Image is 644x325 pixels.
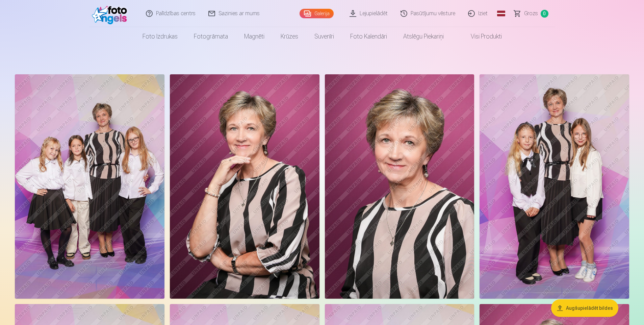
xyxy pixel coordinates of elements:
[300,9,334,18] a: Galerija
[395,27,452,46] a: Atslēgu piekariņi
[342,27,395,46] a: Foto kalendāri
[273,27,306,46] a: Krūzes
[551,299,618,317] button: Augšupielādēt bildes
[92,3,131,24] img: /fa1
[541,10,548,18] span: 0
[186,27,236,46] a: Fotogrāmata
[524,9,538,18] span: Grozs
[452,27,510,46] a: Visi produkti
[134,27,186,46] a: Foto izdrukas
[306,27,342,46] a: Suvenīri
[236,27,273,46] a: Magnēti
